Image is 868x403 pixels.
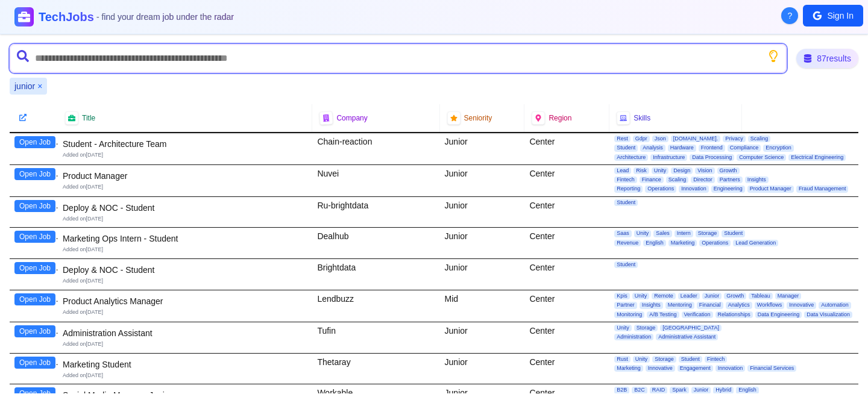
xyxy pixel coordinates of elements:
span: Operations [645,186,676,192]
div: Student - Architecture Team [63,138,307,150]
span: Scaling [748,136,771,142]
button: Open Job [14,325,55,337]
button: Remove junior filter [37,80,42,92]
span: Fintech [705,356,728,363]
button: Open Job [14,293,55,305]
button: Open Job [14,357,55,369]
span: Lead Generation [733,240,778,246]
span: Unity [633,356,650,363]
span: Spark [670,387,689,393]
span: Student [614,145,638,151]
span: Vision [695,167,714,174]
span: Electrical Engineering [788,154,846,161]
div: Junior [440,354,525,384]
span: Unity [652,167,669,174]
div: Center [524,290,609,322]
span: Automation [819,302,851,308]
span: Financial [697,302,723,308]
span: B2B [614,387,629,393]
div: Center [524,133,609,164]
span: Innovative [787,302,816,308]
div: Center [524,259,609,290]
button: Open Job [14,168,55,180]
button: Show search tips [767,50,779,62]
span: Administrative Assistant [656,334,718,340]
div: Thetaray [312,354,439,384]
span: - find your dream job under the radar [96,12,234,22]
span: Junior [691,387,711,393]
span: Intern [675,230,693,237]
span: Rest [614,136,631,142]
span: Student [614,199,638,206]
span: Student [679,356,702,363]
span: Workflows [755,302,784,308]
span: Sales [653,230,672,237]
span: Junior [702,293,722,299]
span: Leader [678,293,700,299]
span: Analytics [726,302,752,308]
div: Lendbuzz [312,290,439,322]
span: Reporting [614,186,643,192]
div: Added on [DATE] [63,183,307,191]
div: Added on [DATE] [63,372,307,380]
span: Design [671,167,693,174]
div: Administration Assistant [63,327,307,339]
span: Gdpr [633,136,650,142]
span: Unity [632,293,650,299]
span: Mentoring [665,302,694,308]
span: Region [549,113,571,123]
div: Center [524,197,609,228]
span: Frontend [699,145,725,151]
span: Director [691,177,715,183]
div: Added on [DATE] [63,246,307,254]
div: Nuvei [312,165,439,196]
span: Saas [614,230,632,237]
button: Open Job [14,387,55,399]
span: Storage [634,325,658,331]
span: A/B Testing [647,311,679,318]
span: English [736,387,759,393]
span: Hardware [668,145,696,151]
span: Seniority [464,113,492,123]
div: Junior [440,133,525,164]
span: Product Manager [747,186,794,192]
span: Unity [634,230,652,237]
span: English [643,240,666,246]
div: Added on [DATE] [63,215,307,223]
div: Junior [440,259,525,290]
span: Insights [640,302,663,308]
span: Privacy [723,136,746,142]
span: Lead [614,167,631,174]
span: Unity [614,325,632,331]
span: Architecture [614,154,648,161]
span: [DOMAIN_NAME]. [671,136,721,142]
button: Sign In [803,5,863,27]
div: Junior [440,197,525,228]
div: Added on [DATE] [63,340,307,348]
span: junior [14,80,35,92]
div: Ru-brightdata [312,197,439,228]
span: Marketing [668,240,697,246]
span: Compliance [728,145,761,151]
div: Dealhub [312,228,439,258]
button: Open Job [14,231,55,243]
span: Operations [699,240,731,246]
div: Center [524,228,609,258]
div: Center [524,322,609,353]
span: Revenue [614,240,641,246]
span: Marketing [614,365,643,372]
span: Verification [682,311,713,318]
span: Fraud Management [796,186,849,192]
span: ? [788,10,793,22]
div: Junior [440,322,525,353]
span: Financial Services [747,365,796,372]
span: Skills [634,113,650,123]
div: Chain-reaction [312,133,439,164]
button: Open Job [14,136,55,148]
div: Added on [DATE] [63,277,307,285]
span: Company [336,113,367,123]
div: Brightdata [312,259,439,290]
div: Product Analytics Manager [63,295,307,307]
div: Tufin [312,322,439,353]
span: Student [614,261,638,268]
